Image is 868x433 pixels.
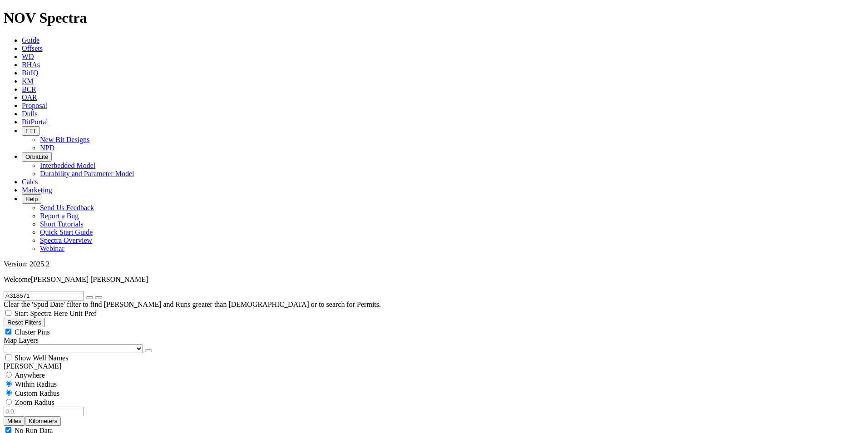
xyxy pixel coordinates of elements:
[22,61,40,69] a: BHAs
[22,126,40,136] button: FTT
[25,196,38,202] span: Help
[22,85,36,93] a: BCR
[22,110,38,118] a: Dulls
[4,10,864,26] h1: NOV Spectra
[5,310,11,316] input: Start Spectra Here
[22,194,41,204] button: Help
[22,102,47,109] a: Proposal
[31,276,148,283] span: [PERSON_NAME] [PERSON_NAME]
[4,407,84,416] input: 0.0
[69,310,96,317] span: Unit Pref
[25,153,48,160] span: OrbitLite
[40,236,92,244] a: Spectra Overview
[40,162,95,169] a: Interbedded Model
[40,170,134,177] a: Durability and Parameter Model
[22,69,38,77] a: BitIQ
[22,93,37,101] a: OAR
[4,260,864,268] div: Version: 2025.2
[15,389,59,397] span: Custom Radius
[40,144,54,152] a: NPD
[15,328,50,336] span: Cluster Pins
[15,399,54,406] span: Zoom Radius
[22,36,39,44] a: Guide
[4,336,39,344] span: Map Layers
[4,300,381,308] span: Clear the 'Spud Date' filter to find [PERSON_NAME] and Runs greater than [DEMOGRAPHIC_DATA] or to...
[22,118,48,126] a: BitPortal
[40,136,89,143] a: New Bit Designs
[22,152,52,162] button: OrbitLite
[40,220,84,228] a: Short Tutorials
[4,276,864,284] p: Welcome
[22,186,52,194] a: Marketing
[22,44,43,52] a: Offsets
[4,362,864,370] div: [PERSON_NAME]
[22,53,34,60] a: WD
[4,416,25,426] button: Miles
[40,212,79,220] a: Report a Bug
[40,204,94,212] a: Send Us Feedback
[25,128,36,134] span: FTT
[22,178,38,186] a: Calcs
[4,291,84,300] input: Search
[15,354,68,362] span: Show Well Names
[25,416,61,426] button: Kilometers
[40,228,93,236] a: Quick Start Guide
[4,318,45,327] button: Reset Filters
[40,245,64,252] a: Webinar
[15,371,45,379] span: Anywhere
[15,380,57,388] span: Within Radius
[15,310,68,317] span: Start Spectra Here
[22,77,34,85] a: KM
